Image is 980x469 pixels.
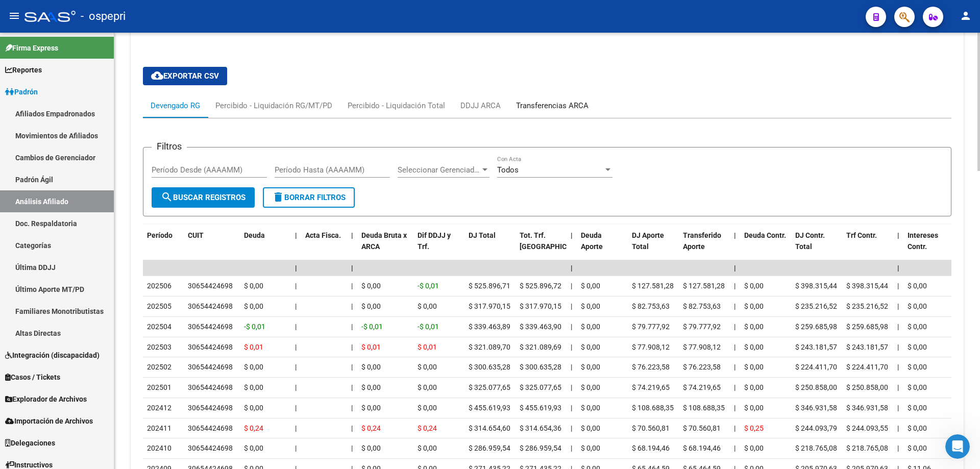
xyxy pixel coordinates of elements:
div: 30654424698 [188,301,233,312]
div: Cristian dice… [8,275,196,306]
span: | [734,282,736,290]
div: 30654424698 [188,321,233,333]
span: | [351,424,353,432]
span: $ 325.077,65 [520,383,561,391]
span: 202501 [147,383,171,391]
datatable-header-cell: | [893,225,903,269]
span: Borrar Filtros [272,193,346,202]
datatable-header-cell: | [291,225,301,269]
span: | [351,323,353,331]
span: $ 74.219,65 [683,383,721,391]
span: $ 0,00 [581,343,600,351]
span: | [734,383,736,391]
span: $ 259.685,98 [795,323,837,331]
span: $ 82.753,63 [632,302,670,310]
span: $ 250.858,00 [846,383,888,391]
span: $ 339.463,90 [520,323,561,331]
datatable-header-cell: CUIT [184,225,240,269]
span: | [351,282,353,290]
button: Selector de gif [32,334,40,342]
div: Ludmila dice… [8,131,196,162]
span: Acta Fisca. [305,231,341,239]
div: Profile image for Ludmila [29,6,45,22]
button: Inicio [178,4,198,23]
button: Scroll to bottom [93,289,111,306]
span: $ 76.223,58 [683,363,721,371]
span: Deuda Bruta x ARCA [361,231,407,251]
span: $ 0,00 [581,404,600,412]
div: 30654424698 [188,423,233,434]
datatable-header-cell: Trf Contr. [842,225,893,269]
div: no tenes q crear el afiliado nuevamente [16,312,159,332]
button: Buscar Registros [152,187,255,208]
span: Buscar Registros [161,193,246,202]
datatable-header-cell: Período [143,225,184,269]
h3: Filtros [152,139,187,154]
div: Devengado RG [151,100,200,111]
span: $ 68.194,46 [683,444,721,452]
span: $ 68.194,46 [632,444,670,452]
span: $ 79.777,92 [683,323,721,331]
span: $ 0,00 [581,282,600,290]
div: 30654424698 [188,402,233,414]
div: Transferencias ARCA [516,100,589,111]
datatable-header-cell: DJ Aporte Total [628,225,679,269]
mat-icon: menu [8,10,20,22]
span: $ 0,01 [244,343,263,351]
span: $ 0,00 [581,383,600,391]
span: $ 0,00 [908,302,927,310]
span: Integración (discapacidad) [5,350,100,361]
span: $ 108.688,35 [683,404,725,412]
datatable-header-cell: DJ Total [464,225,516,269]
mat-icon: cloud_download [151,69,163,82]
span: $ 82.753,63 [683,302,721,310]
span: | [897,282,899,290]
button: Adjuntar un archivo [48,334,57,342]
span: | [571,404,572,412]
div: [PERSON_NAME], me arroja ese error [47,252,196,275]
span: $ 77.908,12 [632,343,670,351]
datatable-header-cell: Deuda Contr. [740,225,791,269]
span: | [571,363,572,371]
span: | [295,363,297,371]
span: $ 0,24 [418,424,437,432]
span: | [295,323,297,331]
span: $ 0,00 [908,383,927,391]
span: $ 321.089,69 [520,343,561,351]
div: cualquier consulta, me avisas. [8,131,133,154]
span: 202412 [147,404,171,412]
span: | [734,302,736,310]
datatable-header-cell: Tot. Trf. Bruto [516,225,567,269]
span: | [897,323,899,331]
datatable-header-cell: Intereses Contr. [903,225,954,269]
span: Deuda Aporte [581,231,603,251]
datatable-header-cell: Acta Fisca. [301,225,347,269]
span: $ 346.931,58 [846,404,888,412]
div: Cristian dice… [8,252,196,276]
span: | [734,444,736,452]
span: $ 0,00 [744,282,764,290]
div: Percibido - Liquidación RG/MT/PD [215,100,332,111]
span: 202504 [147,323,171,331]
span: $ 76.223,58 [632,363,670,371]
span: $ 339.463,89 [469,323,510,331]
span: $ 346.931,58 [795,404,837,412]
div: "EL CUIL YA EXISTE" me dice [85,281,188,291]
span: Todos [497,165,519,175]
span: Importación de Archivos [5,415,93,427]
span: | [734,264,736,272]
span: $ 0,00 [361,444,381,452]
span: $ 0,00 [418,444,437,452]
span: $ 79.777,92 [632,323,670,331]
datatable-header-cell: Deuda Bruta x ARCA [357,225,413,269]
span: $ 0,00 [581,363,600,371]
span: | [897,302,899,310]
span: $ 398.315,44 [795,282,837,290]
span: $ 321.089,70 [469,343,510,351]
span: | [295,383,297,391]
span: $ 0,01 [361,343,381,351]
span: | [897,343,899,351]
span: | [571,343,572,351]
datatable-header-cell: DJ Contr. Total [791,225,842,269]
span: $ 127.581,28 [683,282,725,290]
